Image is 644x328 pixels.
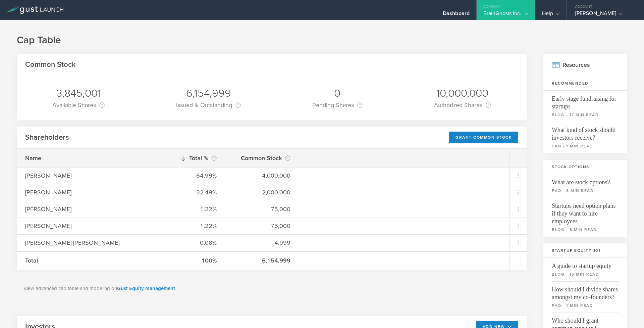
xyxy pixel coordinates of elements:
[434,100,491,110] div: Authorized Shares
[160,153,217,163] div: Total %
[25,171,143,180] div: [PERSON_NAME]
[233,171,290,180] div: 4,000,000
[52,100,105,110] div: Available Shares
[312,86,363,100] div: 0
[552,271,619,277] small: blog - 15 min read
[233,222,290,230] div: 75,000
[233,153,290,163] div: Common Stock
[483,10,528,20] div: BrainGnosis Inc.
[552,227,619,233] small: blog - 6 min read
[543,91,627,122] a: Early stage fundraising for startupsblog - 17 min read
[25,154,143,162] div: Name
[233,188,290,197] div: 2,000,000
[25,256,143,265] div: Total
[543,54,627,76] h2: Resources
[312,100,363,110] div: Pending Shares
[25,133,69,142] h2: Shareholders
[25,188,143,197] div: [PERSON_NAME]
[610,296,644,328] iframe: Chat Widget
[552,198,619,225] span: Startups need option plans if they want to hire employees
[552,174,619,186] span: What are stock options?
[233,205,290,214] div: 75,000
[543,281,627,313] a: How should I divide shares amongst my co-founders?faq - 1 min read
[117,285,175,291] a: Gust Equity Management
[23,285,520,292] p: View advanced cap table and modeling on
[25,238,143,247] div: [PERSON_NAME] [PERSON_NAME]
[543,243,627,258] h3: Startup Equity 101
[160,222,217,230] div: 1.22%
[25,205,143,214] div: [PERSON_NAME]
[25,222,143,230] div: [PERSON_NAME]
[233,238,290,247] div: 4,999
[543,122,627,153] a: What kind of stock should investors receive?faq - 1 min read
[552,258,619,270] span: A guide to startup equity
[552,188,619,194] small: faq - 3 min read
[160,238,217,247] div: 0.08%
[575,10,632,20] div: [PERSON_NAME]
[552,281,619,301] span: How should I divide shares amongst my co-founders?
[176,86,241,100] div: 6,154,999
[176,100,241,110] div: Issued & Outstanding
[233,256,290,265] div: 6,154,999
[25,60,76,69] h2: Common Stock
[543,258,627,281] a: A guide to startup equityblog - 15 min read
[543,76,627,91] h3: Recommended
[434,86,491,100] div: 10,000,000
[542,10,560,20] div: Help
[552,122,619,142] span: What kind of stock should investors receive?
[543,174,627,198] a: What are stock options?faq - 3 min read
[160,188,217,197] div: 32.49%
[52,86,105,100] div: 3,845,001
[160,256,217,265] div: 100%
[17,34,627,47] h1: Cap Table
[552,302,619,309] small: faq - 1 min read
[449,132,518,143] div: Grant Common Stock
[552,91,619,110] span: Early stage fundraising for startups
[443,10,470,20] div: Dashboard
[552,143,619,149] small: faq - 1 min read
[160,171,217,180] div: 64.99%
[160,205,217,214] div: 1.22%
[543,160,627,174] h3: Stock Options
[552,112,619,118] small: blog - 17 min read
[543,198,627,237] a: Startups need option plans if they want to hire employeesblog - 6 min read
